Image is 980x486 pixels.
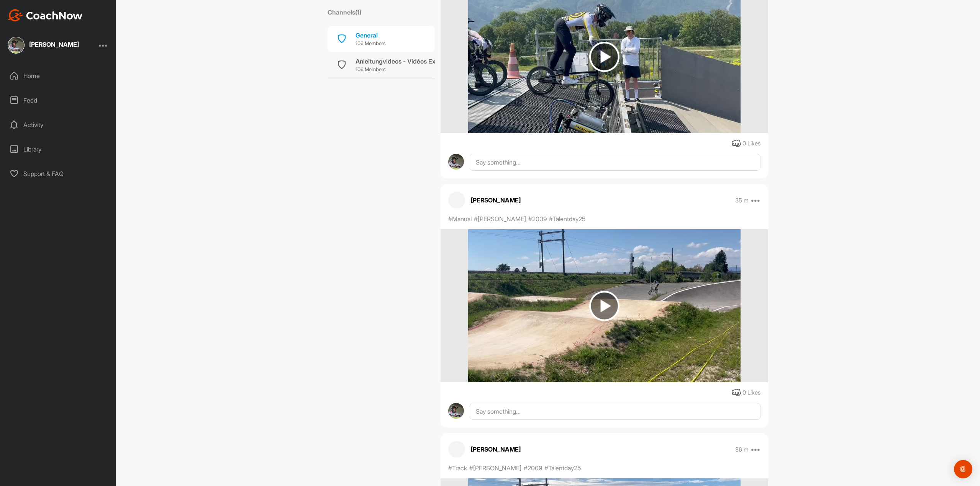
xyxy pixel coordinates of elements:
img: play [589,42,619,72]
div: Library [4,140,112,159]
p: #[PERSON_NAME] [469,463,521,473]
p: #Track [448,463,467,473]
p: 106 Members [356,66,463,73]
div: General [356,31,385,40]
div: 0 Likes [742,139,760,148]
img: avatar [448,154,464,170]
p: #2009 [528,214,547,223]
p: 36 m [735,446,749,453]
div: Activity [4,115,112,134]
p: 35 m [735,197,749,204]
p: 106 Members [356,40,385,47]
p: #Talentday25 [544,463,581,473]
p: #[PERSON_NAME] [474,214,526,223]
div: Open Intercom Messenger [954,460,972,478]
div: 0 Likes [742,388,760,397]
img: avatar [448,403,464,419]
label: Channels ( 1 ) [328,8,361,17]
img: play [589,291,619,321]
p: [PERSON_NAME] [471,196,521,205]
div: Support & FAQ [4,164,112,183]
p: #2009 [524,463,542,473]
div: Feed [4,91,112,110]
img: square_456afec928a34105a949b56f605906da.jpg [8,37,25,54]
div: Anleitungvideos - Vidéos Explicatives [356,57,463,66]
div: Home [4,66,112,85]
div: [PERSON_NAME] [29,41,79,47]
img: media [468,229,741,382]
p: #Manual [448,214,472,223]
img: CoachNow [8,9,83,21]
p: #Talentday25 [549,214,585,223]
p: [PERSON_NAME] [471,445,521,454]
